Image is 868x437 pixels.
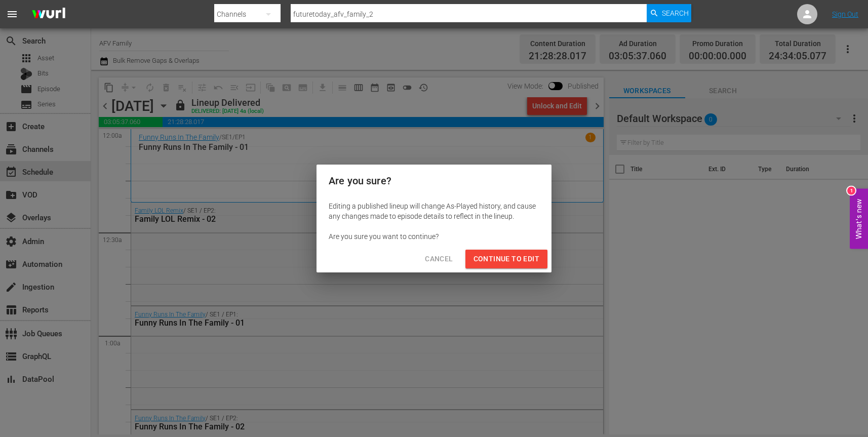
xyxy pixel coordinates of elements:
[329,173,539,189] h2: Are you sure?
[425,253,453,265] span: Cancel
[847,186,855,194] div: 1
[24,3,73,26] img: ans4CAIJ8jUAAAAAAAAAAAAAAAAAAAAAAAAgQb4GAAAAAAAAAAAAAAAAAAAAAAAAJMjXAAAAAAAAAAAAAAAAAAAAAAAAgAT5G...
[417,250,461,268] button: Cancel
[850,188,868,249] button: Open Feedback Widget
[465,250,547,268] button: Continue to Edit
[329,231,539,242] div: Are you sure you want to continue?
[832,10,858,18] a: Sign Out
[329,201,539,221] div: Editing a published lineup will change As-Played history, and cause any changes made to episode d...
[474,253,539,265] span: Continue to Edit
[662,4,689,22] span: Search
[6,8,18,20] span: menu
